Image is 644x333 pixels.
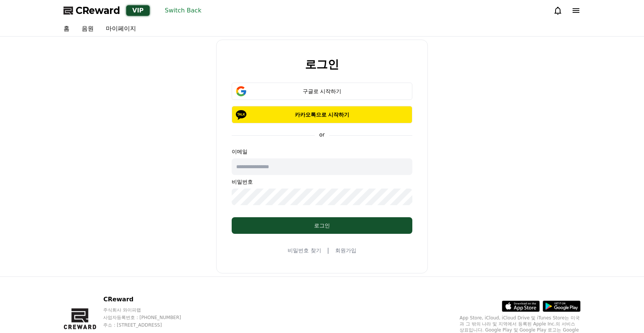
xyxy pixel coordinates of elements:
p: or [315,131,329,138]
p: 비밀번호 [232,178,412,186]
div: 구글로 시작하기 [243,87,401,95]
p: 이메일 [232,148,412,155]
button: Switch Back [162,5,204,17]
p: 사업자등록번호 : [PHONE_NUMBER] [103,315,195,321]
span: CReward [76,5,120,17]
button: 구글로 시작하기 [232,83,412,100]
div: 로그인 [247,222,397,229]
p: 카카오톡으로 시작하기 [243,111,401,118]
a: 음원 [76,21,100,36]
p: 주식회사 와이피랩 [103,307,195,313]
a: 비밀번호 찾기 [288,247,321,254]
p: CReward [103,295,195,304]
span: | [327,246,329,255]
a: 회원가입 [335,247,356,254]
h2: 로그인 [305,58,339,71]
button: 카카오톡으로 시작하기 [232,106,412,123]
div: VIP [126,5,150,16]
a: CReward [63,5,120,17]
p: 주소 : [STREET_ADDRESS] [103,322,195,328]
button: 로그인 [232,217,412,234]
a: 홈 [57,21,76,36]
a: 마이페이지 [100,21,142,36]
